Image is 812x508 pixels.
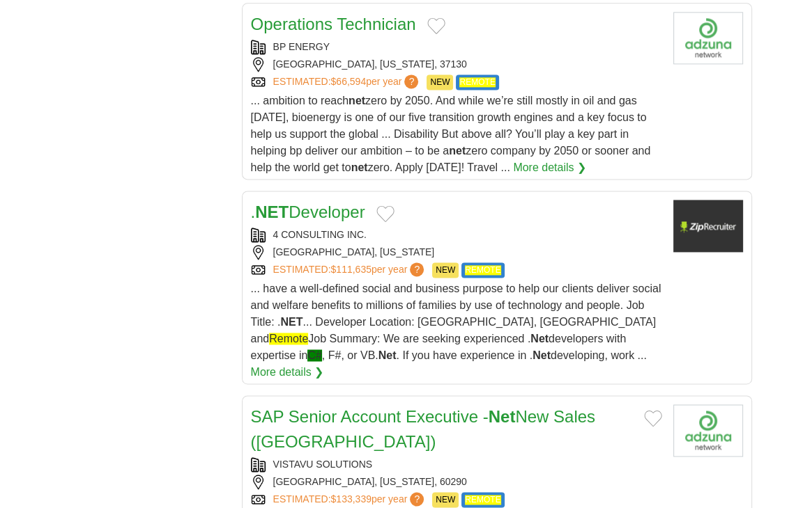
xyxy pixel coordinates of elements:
[673,404,743,457] img: Company logo
[673,200,743,252] img: Company logo
[404,74,418,88] span: ?
[330,493,371,505] span: $133,339
[513,159,586,176] a: More details ❯
[251,95,651,173] span: ... ambition to reach zero by 2050. And while we’re still mostly in oil and gas [DATE], bioenergy...
[449,145,466,157] strong: net
[307,349,321,361] span: C#
[376,205,394,222] button: Add to favorite jobs
[251,203,365,221] a: .NETDeveloper
[273,492,427,507] a: ESTIMATED:$133,339per year?
[269,333,308,344] span: Remote
[251,407,595,451] a: SAP Senior Account Executive -NetNew Sales ([GEOGRAPHIC_DATA])
[351,161,368,173] strong: net
[251,15,416,33] a: Operations Technician
[427,74,453,90] span: NEW
[378,349,397,361] strong: Net
[251,364,324,381] a: More details ❯
[465,495,500,505] span: REMOTE
[330,264,371,275] span: $111,635
[533,349,551,361] strong: Net
[251,245,662,260] div: [GEOGRAPHIC_DATA], [US_STATE]
[432,492,459,507] span: NEW
[410,262,424,276] span: ?
[489,407,516,426] strong: Net
[348,95,365,106] strong: net
[410,492,424,506] span: ?
[251,457,662,472] div: VISTAVU SOLUTIONS
[644,410,662,427] button: Add to favorite jobs
[251,475,662,489] div: [GEOGRAPHIC_DATA], [US_STATE], 60290
[251,57,662,72] div: [GEOGRAPHIC_DATA], [US_STATE], 37130
[432,262,459,278] span: NEW
[251,228,662,242] div: 4 CONSULTING INC.
[673,12,743,64] img: Company logo
[465,265,500,275] span: REMOTE
[330,76,366,87] span: $66,594
[459,77,495,87] span: REMOTE
[273,74,422,90] a: ESTIMATED:$66,594per year?
[427,17,445,34] button: Add to favorite jobs
[530,333,549,344] strong: Net
[255,203,289,221] strong: NET
[251,40,662,54] div: BP ENERGY
[273,262,427,278] a: ESTIMATED:$111,635per year?
[251,283,661,361] span: ... have a well-defined social and business purpose to help our clients deliver social and welfar...
[280,316,302,328] strong: NET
